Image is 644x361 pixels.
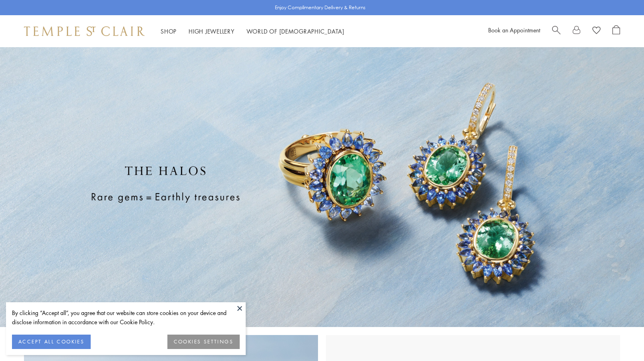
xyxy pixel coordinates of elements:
[552,25,561,37] a: Search
[488,26,540,34] a: Book an Appointment
[275,4,366,12] p: Enjoy Complimentary Delivery & Returns
[246,27,344,35] a: World of [DEMOGRAPHIC_DATA]World of [DEMOGRAPHIC_DATA]
[592,25,600,37] a: View Wishlist
[161,26,344,36] nav: Main navigation
[161,27,177,35] a: ShopShop
[12,308,240,327] div: By clicking “Accept all”, you agree that our website can store cookies on your device and disclos...
[24,26,145,36] img: Temple St. Clair
[167,335,240,349] button: COOKIES SETTINGS
[12,335,91,349] button: ACCEPT ALL COOKIES
[612,25,620,37] a: Open Shopping Bag
[189,27,235,35] a: High JewelleryHigh Jewellery
[604,323,636,353] iframe: Gorgias live chat messenger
